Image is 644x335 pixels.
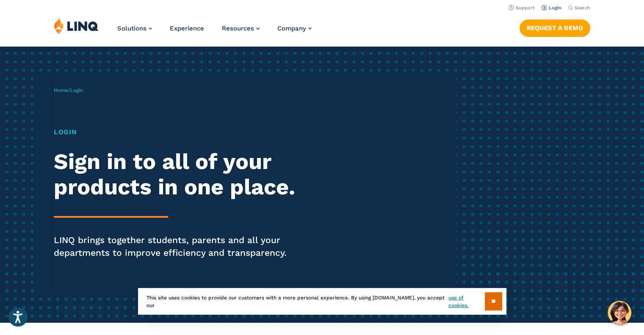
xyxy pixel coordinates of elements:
span: Solutions [117,25,146,32]
a: Support [509,5,535,11]
nav: Button Navigation [520,18,590,36]
span: Resources [222,25,254,32]
a: Login [542,5,561,11]
button: Open Search Bar [568,5,590,11]
a: Experience [170,25,204,32]
img: LINQ | K‑12 Software [54,18,99,34]
h1: Login [54,127,302,137]
a: Resources [222,25,260,32]
span: Search [575,5,590,11]
p: LINQ brings together students, parents and all your departments to improve efficiency and transpa... [54,234,302,259]
span: / [54,87,83,93]
a: Company [277,25,312,32]
span: Company [277,25,306,32]
div: This site uses cookies to provide our customers with a more personal experience. By using [DOMAIN... [138,288,506,315]
nav: Primary Navigation [117,18,312,46]
a: use of cookies. [448,294,484,309]
a: Home [54,87,68,93]
a: Request a Demo [520,19,590,36]
h2: Sign in to all of your products in one place. [54,149,302,200]
button: Hello, have a question? Let’s chat. [608,301,631,324]
span: Login [70,87,83,93]
a: Solutions [117,25,152,32]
